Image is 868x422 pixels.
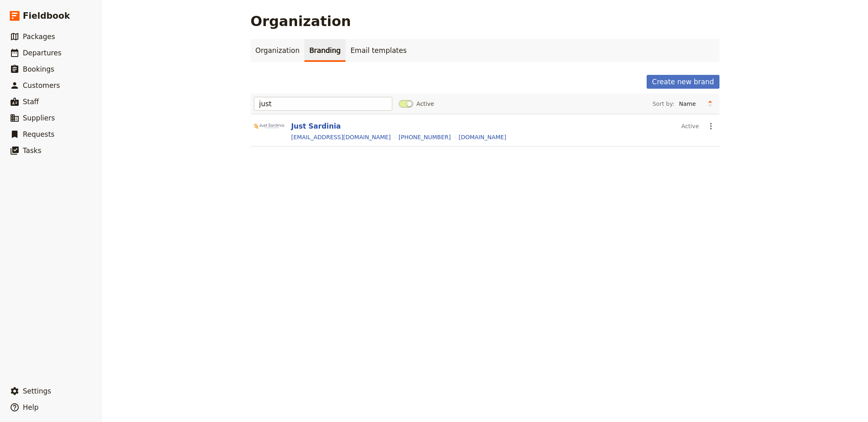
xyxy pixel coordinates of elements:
button: Just Sardinia [291,121,341,131]
a: Branding [304,39,345,62]
a: [DOMAIN_NAME] [459,133,506,141]
button: Create new brand [647,75,719,89]
span: Sort by: [652,100,674,108]
select: Sort by: [676,98,704,110]
span: Bookings [23,65,54,73]
span: Fieldbook [23,10,70,22]
a: Organization [251,39,305,62]
span: Departures [23,49,61,57]
span: Requests [23,130,55,138]
input: Type to filter [254,97,393,111]
span: Help [23,403,39,411]
img: Logo [252,123,285,130]
a: [PHONE_NUMBER] [399,133,451,141]
span: Staff [23,98,39,106]
h1: Organization [251,13,351,29]
a: [EMAIL_ADDRESS][DOMAIN_NAME] [291,133,391,141]
span: Packages [23,33,55,41]
button: Change sort direction [704,98,716,110]
a: Email templates [345,39,411,62]
span: Active [416,100,434,108]
span: Tasks [23,146,42,155]
span: Settings [23,387,51,395]
div: Active [681,119,699,133]
span: Customers [23,81,60,90]
span: Suppliers [23,114,55,122]
button: Actions [704,119,718,133]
